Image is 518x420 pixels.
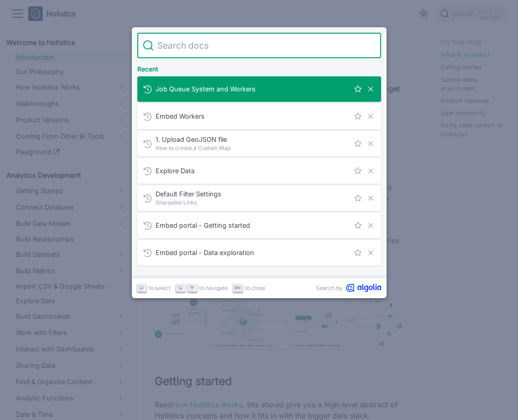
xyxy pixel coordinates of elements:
a: 1. Upload GeoJSON file​How to create a Custom Map [137,131,381,156]
span: Embed Workers [156,112,349,120]
span: How to create a Custom Map [156,144,349,152]
a: Search byAlgolia [316,284,381,292]
button: Remove this search from history [366,84,376,94]
button: Save this search [353,166,363,176]
button: Remove this search from history [366,193,376,203]
a: Embed portal - Getting started [137,213,381,238]
svg: Arrow down [177,285,184,291]
input: Search docs [154,33,376,58]
span: Embed portal - Data exploration [156,248,349,257]
a: Job Queue System and Workers [137,76,381,102]
span: Explore Data [156,166,349,175]
svg: Enter key [138,285,145,291]
span: to close [245,284,265,292]
button: Save this search [353,84,363,94]
a: Embed Workers [137,104,381,129]
span: to select [149,284,171,292]
button: Save this search [353,220,363,230]
span: Embed portal - Getting started [156,221,349,230]
span: Shareable Links [156,198,349,207]
div: Recent [136,58,383,76]
button: Save this search [353,139,363,149]
svg: Arrow up [189,285,196,291]
button: Save this search [353,248,363,258]
svg: Escape key [235,285,241,291]
a: Embed portal - Data exploration [137,240,381,265]
button: Remove this search from history [366,166,376,176]
button: Save this search [353,111,363,121]
span: Search by [316,284,342,292]
button: Remove this search from history [366,220,376,230]
a: Explore Data [137,158,381,184]
a: Default Filter Settings​Shareable Links [137,185,381,211]
span: Job Queue System and Workers [156,85,349,93]
button: Remove this search from history [366,111,376,121]
span: Default Filter Settings​ [156,190,349,198]
button: Remove this search from history [366,248,376,258]
button: Save this search [353,193,363,203]
button: Remove this search from history [366,139,376,149]
svg: Algolia [346,284,381,292]
span: 1. Upload GeoJSON file​ [156,135,349,144]
span: to navigate [199,284,228,292]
